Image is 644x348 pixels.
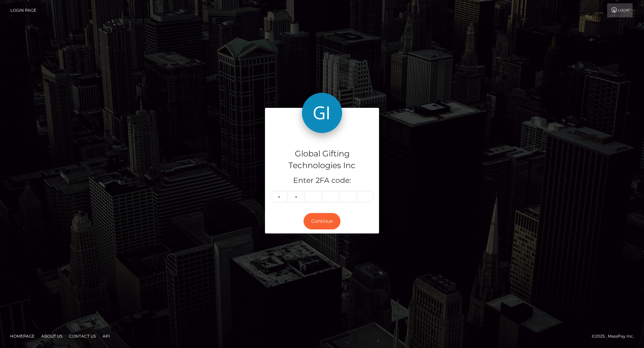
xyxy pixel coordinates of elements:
[270,148,374,171] h4: Global Gifting Technologies Inc
[10,3,36,17] a: Login Page
[100,331,113,341] a: API
[607,3,633,17] a: Login
[7,331,37,341] a: Homepage
[304,213,340,229] button: Continue
[592,333,639,340] div: © 2025 , MassPay Inc.
[302,93,342,133] img: Global Gifting Technologies Inc
[270,176,374,186] h5: Enter 2FA code:
[39,331,65,341] a: About Us
[66,331,99,341] a: Contact Us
